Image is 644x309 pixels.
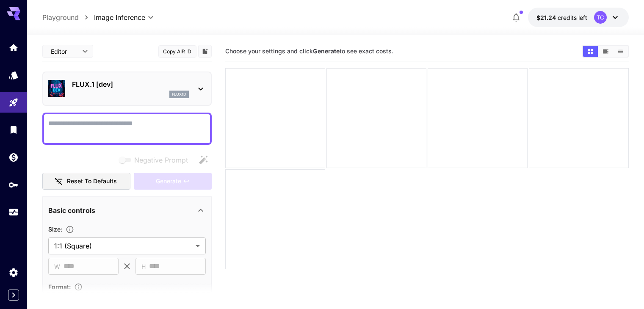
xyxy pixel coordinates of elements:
div: Home [8,42,19,53]
div: TC [594,11,607,24]
p: FLUX.1 [dev] [72,79,189,89]
p: flux1d [172,91,186,97]
button: Show media in list view [613,46,628,57]
span: $21.24 [536,14,558,21]
div: Settings [8,267,19,278]
button: Show media in grid view [583,46,598,57]
div: Wallet [8,152,19,163]
div: Playground [8,97,19,108]
button: Adjust the dimensions of the generated image by specifying its width and height in pixels, or sel... [62,225,77,234]
span: Choose your settings and click to see exact costs. [225,47,393,55]
button: $21.2443TC [528,8,629,27]
span: Size : [48,226,62,233]
p: Basic controls [48,205,95,215]
span: W [54,262,60,271]
button: Show media in video view [598,46,613,57]
span: 1:1 (Square) [54,241,192,251]
div: $21.2443 [536,13,587,22]
div: Models [8,70,19,80]
a: Playground [42,12,79,22]
span: Negative prompts are not compatible with the selected model. [117,154,195,165]
span: Negative Prompt [134,155,188,165]
div: Usage [8,207,19,218]
span: Image Inference [94,12,145,22]
span: Editor [51,47,77,56]
span: credits left [558,14,587,21]
button: Expand sidebar [8,290,19,301]
div: Basic controls [48,200,206,221]
button: Reset to defaults [42,173,130,190]
div: Library [8,124,19,135]
div: Show media in grid viewShow media in video viewShow media in list view [582,45,629,58]
button: Add to library [201,46,209,56]
nav: breadcrumb [42,12,94,22]
button: Copy AIR ID [158,45,196,58]
div: API Keys [8,179,19,190]
b: Generate [313,47,340,55]
div: FLUX.1 [dev]flux1d [48,76,206,102]
span: H [141,262,146,271]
